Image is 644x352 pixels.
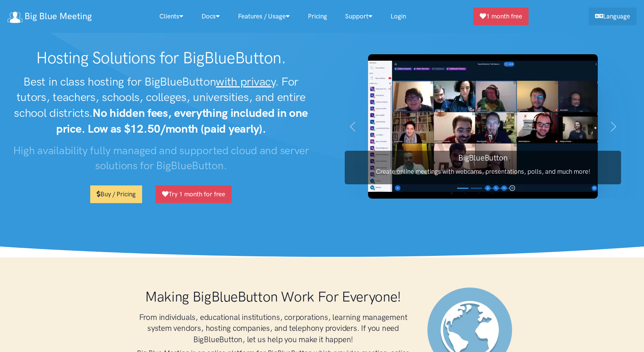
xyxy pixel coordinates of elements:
[134,288,412,306] h1: Making BigBlueButton Work For Everyone!
[473,8,529,25] a: 1 month free
[156,185,232,203] a: Try 1 month for free
[8,12,23,23] img: logo
[8,48,315,68] h1: Hosting Solutions for BigBlueButton.
[299,8,336,24] a: Pricing
[345,167,621,177] p: Create online meetings with webcams, presentations, polls, and much more!
[90,185,142,203] a: Buy / Pricing
[56,106,308,136] strong: No hidden fees, everything included in one price. Low as $12.50/month (paid yearly).
[8,143,315,173] h3: High availability fully managed and supported cloud and server solutions for BigBlueButton.
[134,312,412,345] h3: From individuals, educational institutions, corporations, learning management system vendors, hos...
[150,8,192,24] a: Clients
[336,8,382,24] a: Support
[382,8,415,24] a: Login
[192,8,229,24] a: Docs
[216,75,275,89] u: with privacy
[345,152,621,163] h3: BigBlueButton
[8,74,315,137] h2: Best in class hosting for BigBlueButton . For tutors, teachers, schools, colleges, universities, ...
[368,54,598,199] img: BigBlueButton screenshot
[8,8,92,24] a: Big Blue Meeting
[229,8,299,24] a: Features / Usage
[589,8,636,25] a: Language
